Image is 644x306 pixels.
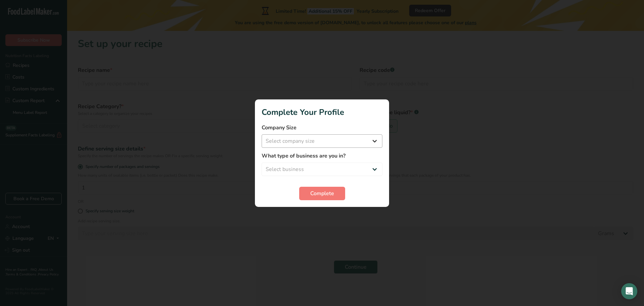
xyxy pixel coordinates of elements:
span: Complete [310,189,334,198]
div: Open Intercom Messenger [621,283,637,299]
label: Company Size [262,124,382,132]
h1: Complete Your Profile [262,106,382,118]
button: Complete [299,187,345,200]
label: What type of business are you in? [262,152,382,160]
